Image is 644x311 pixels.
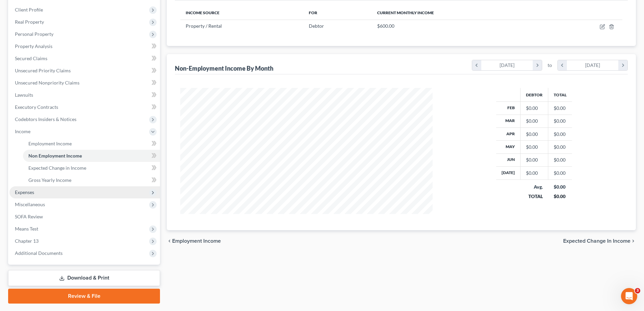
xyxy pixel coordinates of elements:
[15,201,45,207] span: Miscellaneous
[167,238,172,244] i: chevron_left
[548,62,552,69] span: to
[15,238,39,244] span: Chapter 13
[15,104,58,110] span: Executory Contracts
[496,102,521,115] th: Feb
[526,184,543,190] div: Avg.
[15,128,30,134] span: Income
[15,250,63,256] span: Additional Documents
[496,127,521,140] th: Apr
[167,238,221,244] button: chevron_left Employment Income
[309,10,317,15] span: For
[28,165,86,171] span: Expected Change in Income
[186,10,220,15] span: Income Source
[15,226,38,232] span: Means Test
[548,127,572,140] td: $0.00
[9,89,160,101] a: Lawsuits
[548,141,572,153] td: $0.00
[15,214,43,219] span: SOFA Review
[15,68,71,73] span: Unsecured Priority Claims
[175,64,273,72] div: Non-Employment Income By Month
[496,141,521,153] th: May
[15,31,53,37] span: Personal Property
[15,55,47,61] span: Secured Claims
[526,144,543,150] div: $0.00
[548,115,572,127] td: $0.00
[28,153,82,159] span: Non Employment Income
[618,60,627,70] i: chevron_right
[23,138,160,150] a: Employment Income
[548,153,572,166] td: $0.00
[377,10,434,15] span: Current Monthly Income
[23,150,160,162] a: Non Employment Income
[9,101,160,113] a: Executory Contracts
[23,162,160,174] a: Expected Change in Income
[23,174,160,186] a: Gross Yearly Income
[496,115,521,127] th: Mar
[567,60,619,70] div: [DATE]
[554,184,567,190] div: $0.00
[563,238,636,244] button: Expected Change in Income chevron_right
[9,65,160,77] a: Unsecured Priority Claims
[8,270,160,286] a: Download & Print
[15,80,79,86] span: Unsecured Nonpriority Claims
[15,116,76,122] span: Codebtors Insiders & Notices
[526,131,543,138] div: $0.00
[548,88,572,101] th: Total
[521,88,548,101] th: Debtor
[186,23,222,29] span: Property / Rental
[558,60,567,70] i: chevron_left
[15,7,43,13] span: Client Profile
[563,238,630,244] span: Expected Change in Income
[172,238,221,244] span: Employment Income
[548,102,572,115] td: $0.00
[526,118,543,124] div: $0.00
[526,105,543,112] div: $0.00
[9,211,160,223] a: SOFA Review
[28,177,71,183] span: Gross Yearly Income
[630,238,636,244] i: chevron_right
[9,77,160,89] a: Unsecured Nonpriority Claims
[15,19,44,25] span: Real Property
[9,40,160,52] a: Property Analysis
[28,141,72,146] span: Employment Income
[635,288,640,293] span: 3
[526,170,543,176] div: $0.00
[526,157,543,163] div: $0.00
[15,43,52,49] span: Property Analysis
[548,167,572,180] td: $0.00
[15,189,34,195] span: Expenses
[554,193,567,200] div: $0.00
[9,52,160,65] a: Secured Claims
[496,153,521,166] th: Jun
[496,167,521,180] th: [DATE]
[533,60,542,70] i: chevron_right
[621,288,637,304] iframe: Intercom live chat
[481,60,533,70] div: [DATE]
[309,23,324,29] span: Debtor
[472,60,481,70] i: chevron_left
[8,289,160,304] a: Review & File
[15,92,33,98] span: Lawsuits
[526,193,543,200] div: TOTAL
[377,23,394,29] span: $600.00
